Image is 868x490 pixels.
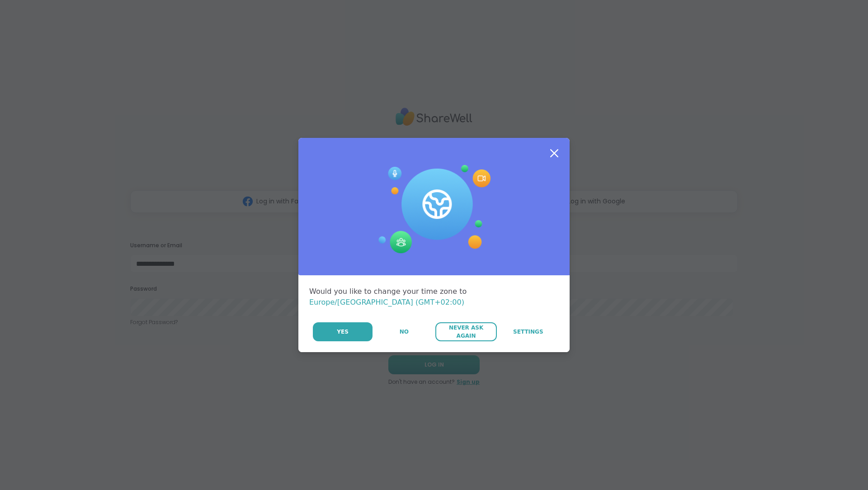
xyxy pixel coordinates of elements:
[337,328,349,336] span: Yes
[309,286,559,308] div: Would you like to change your time zone to
[313,322,373,341] button: Yes
[309,298,464,306] span: Europe/[GEOGRAPHIC_DATA] (GMT+02:00)
[513,328,543,336] span: Settings
[498,322,559,341] a: Settings
[377,165,491,254] img: Session Experience
[373,322,434,341] button: No
[440,324,492,340] span: Never Ask Again
[435,322,496,341] button: Never Ask Again
[400,328,409,336] span: No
